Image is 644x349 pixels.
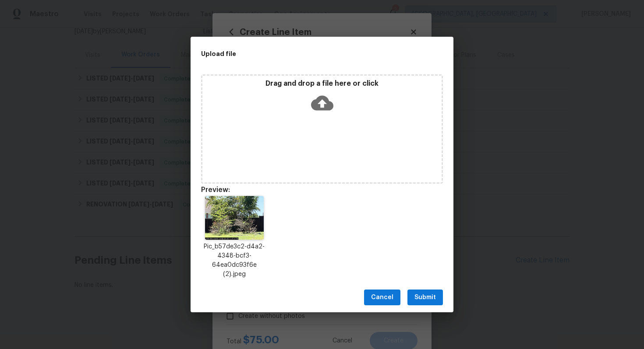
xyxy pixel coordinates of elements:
h2: Upload file [201,49,403,59]
img: 9k= [205,196,263,240]
button: Cancel [364,290,400,306]
span: Cancel [371,292,393,303]
button: Submit [407,290,443,306]
p: Pic_b57de3c2-d4a2-4348-bcf3-64ea0dc93f6e (2).jpeg [201,242,268,279]
p: Drag and drop a file here or click [202,79,442,88]
span: Submit [414,292,436,303]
